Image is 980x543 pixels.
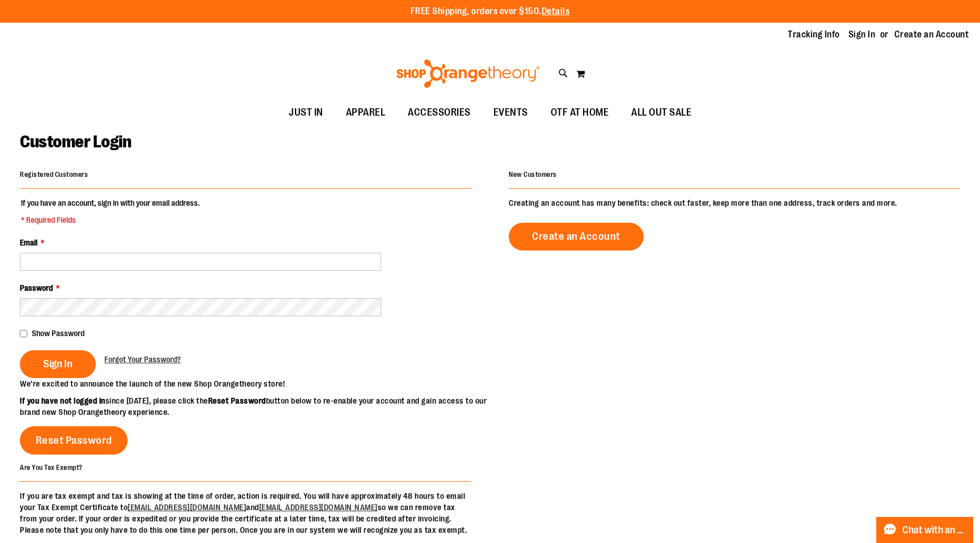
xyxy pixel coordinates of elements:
span: JUST IN [289,100,323,125]
button: Sign In [20,350,96,378]
img: Shop Orangetheory [395,60,542,88]
a: Reset Password [20,426,128,455]
p: Creating an account has many benefits: check out faster, keep more than one address, track orders... [509,197,960,209]
span: Forgot Your Password? [104,355,181,364]
strong: Are You Tax Exempt? [20,463,83,471]
span: Create an Account [532,230,620,243]
legend: If you have an account, sign in with your email address. [20,197,201,226]
strong: New Customers [509,171,557,179]
span: Customer Login [20,132,131,151]
a: Tracking Info [788,28,840,41]
strong: Registered Customers [20,171,88,179]
span: OTF AT HOME [551,100,609,125]
span: Email [20,238,37,247]
strong: If you have not logged in [20,396,105,405]
a: [EMAIL_ADDRESS][DOMAIN_NAME] [128,503,246,512]
span: Sign In [43,358,73,370]
span: Password [20,283,53,292]
p: since [DATE], please click the button below to re-enable your account and gain access to our bran... [20,395,490,418]
span: ACCESSORIES [408,100,471,125]
span: ALL OUT SALE [631,100,691,125]
p: If you are tax exempt and tax is showing at the time of order, action is required. You will have ... [20,490,471,536]
a: Sign In [848,28,876,41]
a: Details [542,6,570,16]
span: EVENTS [493,100,528,125]
span: * Required Fields [21,214,200,226]
a: Forgot Your Password? [104,354,181,365]
button: Chat with an Expert [876,517,974,543]
span: APPAREL [346,100,386,125]
span: Show Password [32,329,85,338]
strong: Reset Password [208,396,266,405]
p: FREE Shipping, orders over $150. [411,5,570,18]
p: We’re excited to announce the launch of the new Shop Orangetheory store! [20,378,490,389]
span: Chat with an Expert [902,525,966,536]
a: Create an Account [509,223,644,251]
span: Reset Password [36,434,112,447]
a: Create an Account [894,28,969,41]
a: [EMAIL_ADDRESS][DOMAIN_NAME] [259,503,378,512]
